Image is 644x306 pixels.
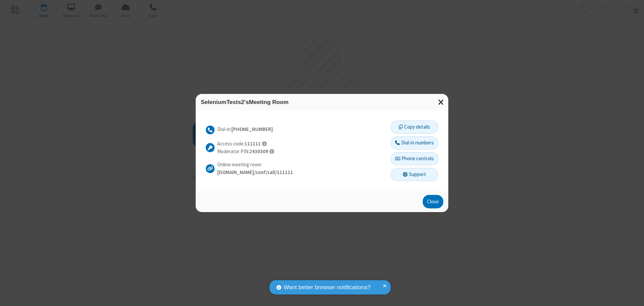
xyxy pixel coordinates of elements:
[262,141,267,146] span: Participants should use this access code to connect to the meeting.
[217,161,293,169] p: Online meeting room:
[217,148,274,156] p: Moderator PIN:
[245,140,261,147] strong: 111111
[284,283,371,292] span: Want better browser notifications?
[391,152,438,166] button: Phone controls
[249,148,268,155] strong: 2430309
[391,136,438,150] button: Dial-in numbers
[201,99,443,105] h3: SeleniumTests2's
[217,126,273,133] p: Dial-in:
[217,169,293,175] strong: [DOMAIN_NAME]/conf/call/111111
[217,140,274,148] p: Access code:
[269,149,274,154] span: As the meeting organizer, entering this PIN gives you access to moderator and other administrativ...
[423,195,443,208] button: Close
[249,99,289,105] span: Meeting Room
[231,126,273,132] strong: [PHONE_NUMBER]
[391,168,438,181] button: Support
[391,121,438,134] button: Copy details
